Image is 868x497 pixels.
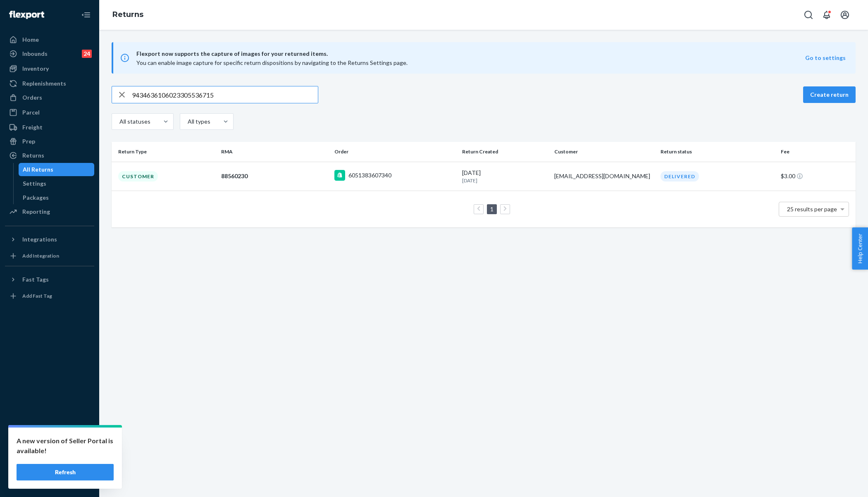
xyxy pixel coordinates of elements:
a: Returns [112,10,143,19]
a: All Returns [19,163,95,176]
span: 25 results per page [787,205,837,213]
a: Talk to Support [5,446,94,459]
th: Customer [551,142,657,162]
button: Open account menu [837,7,853,23]
div: All Returns [23,165,53,174]
div: Replenishments [22,79,66,88]
th: RMA [218,142,331,162]
button: Open notifications [818,7,835,23]
a: Settings [5,432,94,445]
a: Replenishments [5,77,94,90]
div: Customer [118,171,158,182]
a: Parcel [5,106,94,119]
ol: breadcrumbs [106,3,150,27]
a: Orders [5,91,94,104]
a: Home [5,33,94,46]
div: Packages [23,194,49,202]
div: Home [22,36,39,44]
div: 24 [82,50,92,58]
a: Freight [5,121,94,134]
div: Fast Tags [22,275,49,284]
div: Orders [22,93,42,102]
a: Reporting [5,205,94,218]
div: Freight [22,123,43,131]
a: Settings [19,177,95,190]
div: Add Integration [22,252,59,259]
input: Search returns by rma, id, tracking number [132,86,318,103]
a: Inbounds24 [5,47,94,60]
div: [DATE] [462,169,548,184]
span: You can enable image capture for specific return dispositions by navigating to the Returns Settin... [136,59,408,66]
div: Settings [23,179,46,188]
a: Packages [19,191,95,204]
a: Returns [5,149,94,162]
div: Add Fast Tag [22,292,52,299]
th: Return status [657,142,777,162]
div: Returns [22,151,44,160]
button: Fast Tags [5,273,94,286]
a: Help Center [5,460,94,473]
div: [EMAIL_ADDRESS][DOMAIN_NAME] [554,172,654,180]
div: Delivered [661,171,699,182]
a: Page 1 is your current page [489,205,495,213]
p: A new version of Seller Portal is available! [17,436,114,456]
div: Inventory [22,65,49,73]
button: Close Navigation [78,7,94,23]
a: Prep [5,135,94,148]
a: Add Fast Tag [5,289,94,303]
div: Parcel [22,108,40,117]
th: Return Created [459,142,551,162]
div: 6051383607340 [348,171,391,179]
button: Create return [803,86,856,103]
button: Go to settings [805,54,846,62]
div: Inbounds [22,50,48,58]
a: Add Integration [5,249,94,263]
div: All statuses [119,117,149,126]
p: [DATE] [462,177,548,184]
a: Inventory [5,62,94,75]
th: Fee [777,142,856,162]
button: Refresh [17,464,114,480]
div: Prep [22,137,35,146]
div: All types [188,117,209,126]
button: Integrations [5,233,94,246]
th: Return Type [112,142,218,162]
div: Integrations [22,235,57,244]
th: Order [331,142,459,162]
img: Flexport logo [9,11,44,19]
div: 88560230 [221,172,328,180]
span: Flexport now supports the capture of images for your returned items. [136,49,805,59]
button: Open Search Box [800,7,817,23]
td: $3.00 [777,162,856,191]
button: Help Center [852,227,868,270]
button: Give Feedback [5,474,94,487]
div: Reporting [22,208,50,216]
